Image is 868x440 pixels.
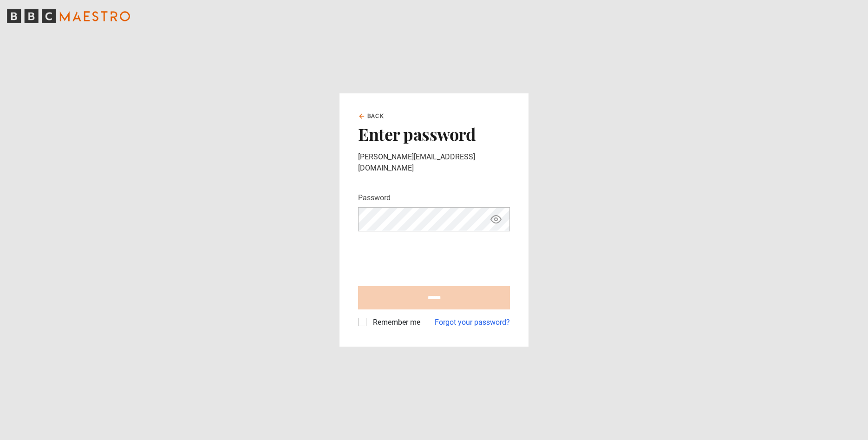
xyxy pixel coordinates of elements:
button: Show password [488,211,504,228]
a: Forgot your password? [435,317,510,328]
h2: Enter password [358,124,510,144]
label: Password [358,192,391,204]
label: Remember me [369,317,420,328]
svg: BBC Maestro [7,9,130,23]
span: Back [367,112,384,120]
iframe: reCAPTCHA [358,239,499,275]
a: Back [358,112,384,120]
p: [PERSON_NAME][EMAIL_ADDRESS][DOMAIN_NAME] [358,151,510,174]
